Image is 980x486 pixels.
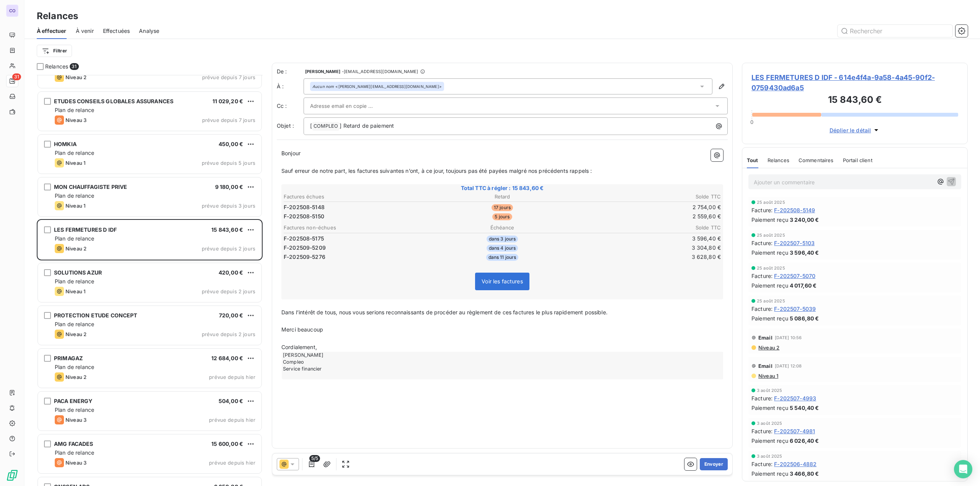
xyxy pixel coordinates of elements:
[65,460,87,466] span: Niveau 3
[55,150,94,156] span: Plan de relance
[55,449,94,456] span: Plan de relance
[211,226,243,233] span: 15 843,60 €
[751,93,958,108] h3: 15 843,60 €
[65,374,87,380] span: Niveau 2
[54,269,102,276] span: SOLUTIONS AZUR
[342,69,418,74] span: - [EMAIL_ADDRESS][DOMAIN_NAME]
[55,192,94,199] span: Plan de relance
[283,234,429,243] td: F-202508-5175
[954,460,972,478] div: Open Intercom Messenger
[774,272,815,280] span: F-202507-5070
[37,45,72,57] button: Filtrer
[283,184,722,192] span: Total TTC à régler : 15 843,60 €
[281,167,592,174] span: Sauf erreur de notre part, les factures suivantes n’ont, à ce jour, toujours pas été payées malgr...
[751,206,773,214] span: Facture :
[751,305,773,313] span: Facture :
[340,122,394,129] span: ] Retard de paiement
[790,404,819,412] span: 5 540,40 €
[487,236,518,242] span: dans 3 jours
[65,288,85,294] span: Niveau 1
[12,73,21,80] span: 31
[202,203,255,209] span: prévue depuis 3 jours
[310,100,392,112] input: Adresse email en copie ...
[774,305,816,313] span: F-202507-5039
[751,72,958,93] span: LES FERMETURES D IDF - 614e4f4a-9a58-4a45-90f2-0759430ad6a5
[55,321,94,327] span: Plan de relance
[54,312,137,319] span: PROTECTION ETUDE CONCEPT
[830,126,871,134] span: Déplier le détail
[751,394,773,402] span: Facture :
[54,141,77,147] span: HOMKIA
[430,224,575,232] th: Échéance
[309,455,320,462] span: 5/5
[775,335,802,340] span: [DATE] 10:56
[576,244,721,252] td: 3 304,80 €
[757,200,785,205] span: 25 août 2025
[45,63,68,70] span: Relances
[757,421,782,426] span: 3 août 2025
[202,288,255,294] span: prévue depuis 2 jours
[486,254,519,261] span: dans 11 jours
[751,239,773,247] span: Facture :
[747,157,758,163] span: Tout
[54,226,117,233] span: LES FERMETURES D IDF
[757,233,785,237] span: 25 août 2025
[487,245,518,252] span: dans 4 jours
[751,470,788,478] span: Paiement reçu
[751,404,788,412] span: Paiement reçu
[76,27,94,35] span: À venir
[750,119,753,125] span: 0
[283,193,429,201] th: Factures échues
[751,427,773,435] span: Facture :
[758,363,773,369] span: Email
[219,269,243,276] span: 420,00 €
[576,224,721,232] th: Solde TTC
[212,98,243,104] span: 11 029,20 €
[55,364,94,370] span: Plan de relance
[202,117,255,123] span: prévue depuis 7 jours
[757,454,782,458] span: 3 août 2025
[757,266,785,270] span: 25 août 2025
[283,244,429,252] td: F-202509-5209
[492,213,512,220] span: 5 jours
[790,314,819,322] span: 5 086,80 €
[6,469,18,481] img: Logo LeanPay
[774,239,815,247] span: F-202507-5103
[54,398,93,404] span: PACA ENERGY
[482,278,523,284] span: Voir les factures
[827,126,883,135] button: Déplier le détail
[219,141,243,147] span: 450,00 €
[312,122,339,131] span: COMPLEO
[37,9,78,23] h3: Relances
[281,326,323,333] span: Merci beaucoup
[65,331,87,337] span: Niveau 2
[430,193,575,201] th: Retard
[757,388,782,393] span: 3 août 2025
[65,74,87,80] span: Niveau 2
[305,69,340,74] span: [PERSON_NAME]
[284,213,324,220] span: F-202508-5150
[283,224,429,232] th: Factures non-échues
[790,437,819,445] span: 6 026,40 €
[310,122,312,129] span: [
[281,344,317,350] span: Cordialement,
[54,184,127,190] span: MON CHAUFFAGISTE PRIVE
[757,299,785,303] span: 25 août 2025
[103,27,130,35] span: Effectuées
[312,84,442,89] div: <[PERSON_NAME][EMAIL_ADDRESS][DOMAIN_NAME]>
[209,417,255,423] span: prévue depuis hier
[790,470,819,478] span: 3 466,80 €
[751,249,788,257] span: Paiement reçu
[37,27,67,35] span: À effectuer
[312,84,334,89] em: Aucun nom
[211,440,243,447] span: 15 600,00 €
[54,355,83,361] span: PRIMAGAZ
[492,204,513,211] span: 17 jours
[790,281,817,289] span: 4 017,60 €
[277,122,294,129] span: Objet :
[283,253,429,261] td: F-202509-5276
[65,160,85,166] span: Niveau 1
[209,460,255,466] span: prévue depuis hier
[37,75,263,486] div: grid
[576,193,721,201] th: Solde TTC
